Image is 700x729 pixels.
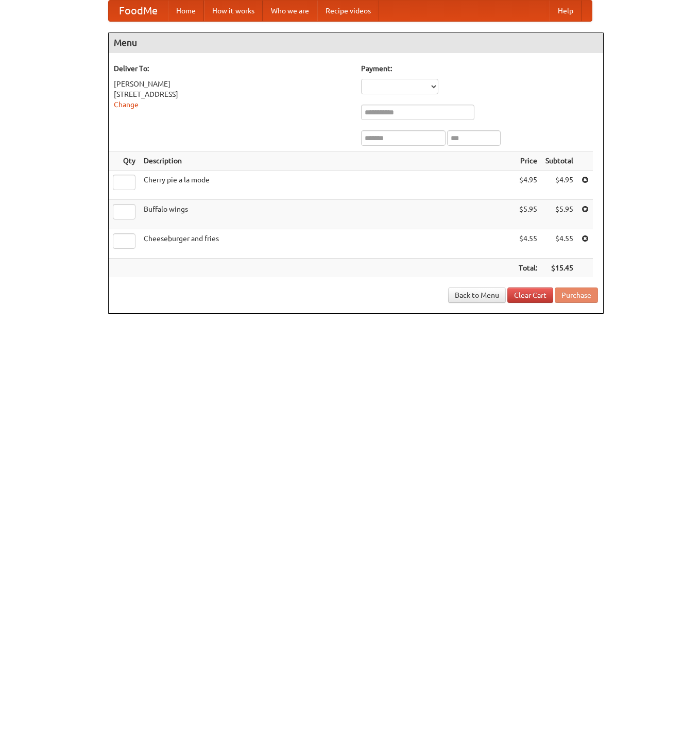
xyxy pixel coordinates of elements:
td: $4.55 [515,229,541,259]
h5: Deliver To: [114,63,351,74]
th: Subtotal [541,151,577,171]
th: Qty [109,151,140,171]
td: $4.95 [541,171,577,200]
a: How it works [204,1,263,21]
td: Buffalo wings [140,200,515,229]
h5: Payment: [361,63,598,74]
td: Cherry pie a la mode [140,171,515,200]
td: $4.55 [541,229,577,259]
a: Who we are [263,1,317,21]
a: Change [114,100,139,109]
a: Back to Menu [448,287,506,303]
button: Purchase [555,287,598,303]
td: $4.95 [515,171,541,200]
a: Recipe videos [317,1,379,21]
td: $5.95 [541,200,577,229]
h4: Menu [109,32,603,53]
td: Cheeseburger and fries [140,229,515,259]
a: Help [550,1,582,21]
div: [PERSON_NAME] [114,79,351,89]
th: Description [140,151,515,171]
th: Total: [515,259,541,278]
a: FoodMe [109,1,168,21]
th: $15.45 [541,259,577,278]
td: $5.95 [515,200,541,229]
a: Home [168,1,204,21]
a: Clear Cart [507,287,553,303]
th: Price [515,151,541,171]
div: [STREET_ADDRESS] [114,89,351,99]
